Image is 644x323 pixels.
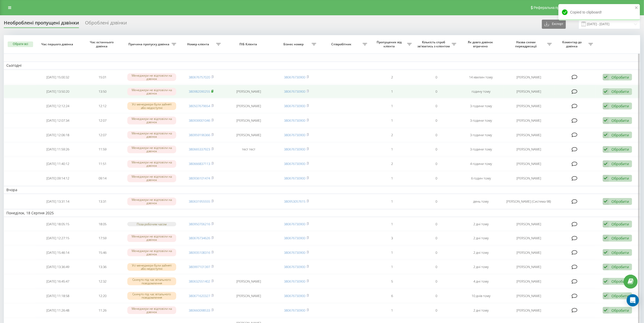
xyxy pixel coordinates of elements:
[4,62,640,69] td: Сьогодні
[370,85,414,98] td: 1
[612,147,629,152] div: Обробити
[459,172,503,185] td: 6 годин тому
[189,176,210,180] a: 380936101474
[284,293,305,298] a: 380676730900
[414,71,459,84] td: 0
[503,289,554,303] td: [PERSON_NAME]
[414,157,459,171] td: 0
[503,143,554,156] td: [PERSON_NAME]
[36,246,80,259] td: [DATE] 15:46:14
[414,218,459,230] td: 0
[80,289,125,303] td: 12:20
[4,186,640,194] td: Вчора
[414,114,459,127] td: 0
[370,246,414,259] td: 1
[503,275,554,288] td: [PERSON_NAME]
[612,264,629,269] div: Обробити
[85,40,120,48] span: Час останнього дзвінка
[414,246,459,259] td: 0
[463,40,499,48] span: Як довго дзвінок втрачено
[612,176,629,181] div: Обробити
[612,250,629,255] div: Обробити
[414,195,459,208] td: 0
[370,289,414,303] td: 6
[459,143,503,156] td: 3 години тому
[127,277,176,285] div: Скинуто під час вітального повідомлення
[284,236,305,240] a: 380676730900
[414,304,459,317] td: 0
[80,143,125,156] td: 11:59
[127,102,176,110] div: Усі менеджери були зайняті або недоступні
[36,114,80,127] td: [DATE] 12:07:34
[189,264,210,269] a: 380997101397
[503,114,554,127] td: [PERSON_NAME]
[127,73,176,81] div: Менеджери не відповіли на дзвінок
[612,222,629,227] div: Обробити
[284,89,305,94] a: 380676730900
[36,289,80,303] td: [DATE] 11:18:58
[459,260,503,274] td: 2 дні тому
[189,250,210,255] a: 380935108316
[370,260,414,274] td: 1
[36,143,80,156] td: [DATE] 11:59:26
[459,275,503,288] td: 4 дні тому
[414,289,459,303] td: 0
[459,218,503,230] td: 2 дні тому
[80,195,125,208] td: 13:31
[36,128,80,142] td: [DATE] 12:06:18
[459,114,503,127] td: 3 години тому
[189,199,210,204] a: 380631955555
[612,133,629,137] div: Обробити
[127,174,176,182] div: Менеджери не відповіли на дзвінок
[284,250,305,255] a: 380676730900
[284,222,305,226] a: 380676730900
[503,195,554,208] td: [PERSON_NAME] (Система 98)
[127,222,176,226] div: Поза робочим часом
[542,20,566,29] button: Експорт
[80,114,125,127] td: 12:07
[414,260,459,274] td: 0
[503,128,554,142] td: [PERSON_NAME]
[36,260,80,274] td: [DATE] 13:36:49
[223,289,274,303] td: [PERSON_NAME]
[612,161,629,166] div: Обробити
[612,199,629,204] div: Обробити
[459,195,503,208] td: день тому
[80,157,125,171] td: 11:51
[127,292,176,300] div: Скинуто під час вітального повідомлення
[370,304,414,317] td: 1
[503,304,554,317] td: [PERSON_NAME]
[189,308,210,313] a: 380660098533
[612,293,629,298] div: Обробити
[189,147,210,151] a: 380665337923
[459,289,503,303] td: 10 днів тому
[503,231,554,245] td: [PERSON_NAME]
[612,118,629,123] div: Обробити
[127,198,176,205] div: Менеджери не відповіли на дзвінок
[127,42,171,46] span: Причина пропуску дзвінка
[4,209,640,217] td: Понеділок, 18 Серпня 2025
[189,118,210,123] a: 380939001046
[503,99,554,113] td: [PERSON_NAME]
[127,249,176,256] div: Менеджери не відповіли на дзвінок
[414,99,459,113] td: 0
[189,236,210,240] a: 380676734626
[503,218,554,230] td: [PERSON_NAME]
[223,275,274,288] td: [PERSON_NAME]
[459,157,503,171] td: 4 години тому
[127,306,176,314] div: Менеджери не відповіли на дзвінок
[372,40,407,48] span: Пропущених від клієнта
[534,6,571,10] span: Реферальна програма
[223,85,274,98] td: [PERSON_NAME]
[127,146,176,153] div: Менеджери не відповіли на дзвінок
[459,231,503,245] td: 2 дні тому
[36,99,80,113] td: [DATE] 12:12:24
[370,231,414,245] td: 3
[189,293,210,298] a: 380671620327
[80,260,125,274] td: 13:36
[284,308,305,313] a: 380676730900
[612,75,629,80] div: Обробити
[127,263,176,271] div: Усі менеджери були зайняті або недоступні
[127,160,176,168] div: Менеджери не відповіли на дзвінок
[459,128,503,142] td: 3 години тому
